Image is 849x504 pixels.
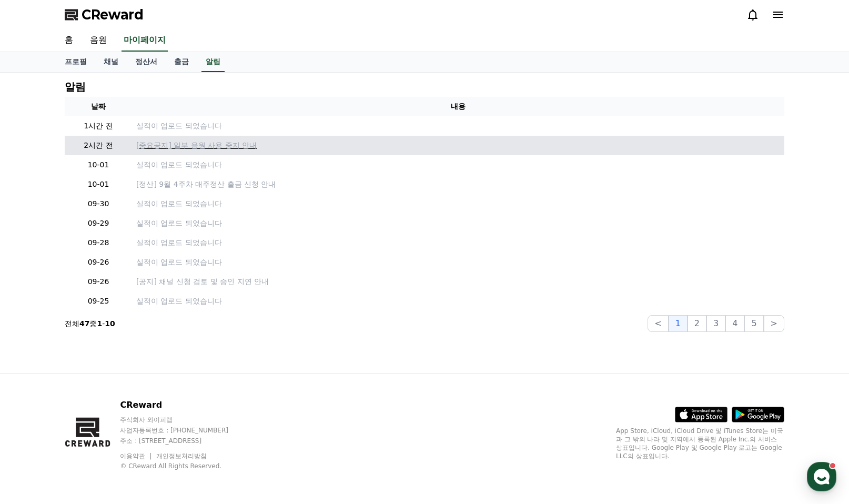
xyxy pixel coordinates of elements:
[69,120,128,132] p: 1시간 전
[764,315,784,332] button: >
[96,350,109,358] span: 대화
[69,140,128,151] p: 2시간 전
[56,29,82,52] a: 홈
[136,257,780,268] a: 실적이 업로드 되었습니다
[136,218,780,229] a: 실적이 업로드 되었습니다
[69,179,128,190] p: 10-01
[120,437,248,445] p: 주소 : [STREET_ADDRESS]
[3,334,69,360] a: 홈
[201,52,225,72] a: 알림
[669,315,688,332] button: 1
[132,97,784,116] th: 내용
[163,349,175,358] span: 설정
[69,159,128,170] p: 10-01
[65,97,132,116] th: 날짜
[136,237,780,248] a: 실적이 업로드 되었습니다
[69,334,136,360] a: 대화
[744,315,763,332] button: 5
[122,29,168,52] a: 마이페이지
[156,452,207,460] a: 개인정보처리방침
[97,319,102,328] strong: 1
[69,237,128,248] p: 09-28
[65,318,115,329] p: 전체 중 -
[56,52,95,72] a: 프로필
[136,198,780,209] a: 실적이 업로드 되었습니다
[136,334,202,360] a: 설정
[82,6,144,23] span: CReward
[69,218,128,229] p: 09-29
[69,257,128,268] p: 09-26
[136,276,780,287] a: [공지] 채널 신청 검토 및 승인 지연 안내
[127,52,166,72] a: 정산서
[136,179,780,190] a: [정산] 9월 4주차 매주정산 출금 신청 안내
[725,315,744,332] button: 4
[166,52,197,72] a: 출금
[120,462,248,470] p: © CReward All Rights Reserved.
[120,399,248,411] p: CReward
[120,452,153,460] a: 이용약관
[65,81,86,93] h4: 알림
[616,427,784,460] p: App Store, iCloud, iCloud Drive 및 iTunes Store는 미국과 그 밖의 나라 및 지역에서 등록된 Apple Inc.의 서비스 상표입니다. Goo...
[120,426,248,435] p: 사업자등록번호 : [PHONE_NUMBER]
[65,6,144,23] a: CReward
[136,296,780,307] a: 실적이 업로드 되었습니다
[136,120,780,132] a: 실적이 업로드 되었습니다
[79,319,89,328] strong: 47
[82,29,115,52] a: 음원
[69,296,128,307] p: 09-25
[69,198,128,209] p: 09-30
[105,319,115,328] strong: 10
[120,416,248,424] p: 주식회사 와이피랩
[69,276,128,287] p: 09-26
[648,315,668,332] button: <
[136,140,780,151] a: [중요공지] 일부 음원 사용 중지 안내
[136,159,780,170] a: 실적이 업로드 되었습니다
[688,315,706,332] button: 2
[95,52,127,72] a: 채널
[33,349,39,358] span: 홈
[706,315,725,332] button: 3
